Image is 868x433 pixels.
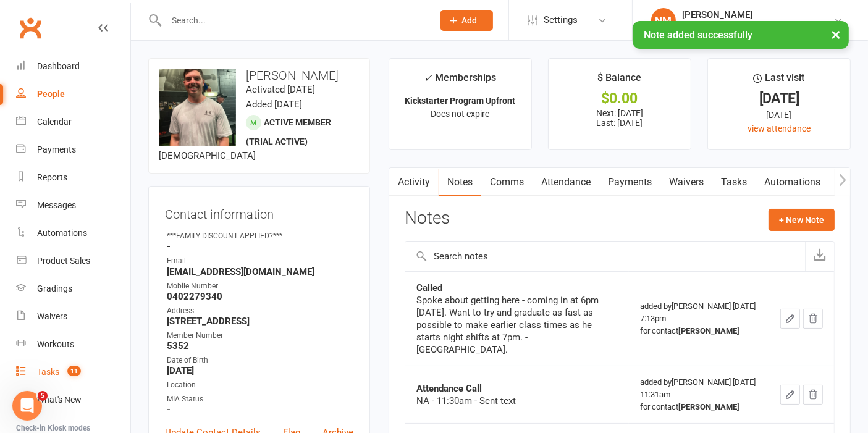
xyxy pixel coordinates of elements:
div: Product Sales [37,256,90,266]
span: Active member (trial active) [246,117,331,146]
strong: [PERSON_NAME] [678,402,739,411]
div: Date of Birth [167,355,353,366]
div: People [37,89,65,99]
input: Search... [162,12,424,29]
div: Address [167,305,353,317]
h3: [PERSON_NAME] [159,69,360,82]
a: Reports [16,164,130,191]
strong: [DATE] [167,365,353,376]
strong: [STREET_ADDRESS] [167,316,353,327]
div: ***FAMILY DISCOUNT APPLIED?*** [167,230,353,242]
div: Payments [37,145,76,154]
a: Dashboard [16,53,130,80]
strong: Called [416,282,442,293]
div: Memberships [424,70,496,93]
h3: Contact information [165,203,353,221]
a: Tasks 11 [16,358,130,386]
a: Automations [756,168,829,196]
div: Waivers [37,311,67,321]
div: for contact [640,401,758,413]
div: Note added successfully [633,21,849,49]
div: NM [651,8,676,33]
div: MIA Status [167,393,353,405]
strong: [EMAIL_ADDRESS][DOMAIN_NAME] [167,266,353,277]
div: Last visit [754,70,805,92]
time: Added [DATE] [246,99,302,110]
a: What's New [16,386,130,414]
div: [DATE] [719,92,839,105]
div: added by [PERSON_NAME] [DATE] 11:31am [640,376,758,413]
div: Mobile Number [167,280,353,292]
div: Spoke about getting here - coming in at 6pm [DATE]. Want to try and graduate as fast as possible ... [416,294,618,356]
img: image1726789924.png [159,69,236,146]
span: [DEMOGRAPHIC_DATA] [159,150,256,161]
div: Reports [37,172,67,182]
a: People [16,80,130,108]
div: Workouts [37,339,74,349]
strong: [PERSON_NAME] [678,326,739,335]
button: + New Note [769,209,835,231]
span: Add [462,15,478,25]
div: for contact [640,325,758,337]
a: Payments [16,136,130,164]
span: 5 [38,391,48,401]
div: Email [167,255,353,267]
h3: Notes [405,209,450,231]
div: [PERSON_NAME] [682,9,833,20]
div: Location [167,379,353,391]
a: Activity [389,168,439,196]
div: $0.00 [560,92,680,105]
a: Product Sales [16,247,130,275]
iframe: Intercom live chat [12,391,42,421]
strong: 0402279340 [167,291,353,302]
div: What's New [37,395,82,405]
strong: - [167,241,353,252]
a: Attendance [533,168,599,196]
input: Search notes [405,242,805,271]
a: Workouts [16,330,130,358]
a: Comms [481,168,533,196]
div: added by [PERSON_NAME] [DATE] 7:13pm [640,300,758,337]
a: Waivers [660,168,712,196]
a: Notes [439,168,481,196]
div: [DATE] [719,108,839,122]
div: Gradings [37,284,72,293]
div: Automations [37,228,87,238]
div: NA - 11:30am - Sent text [416,395,618,407]
span: 11 [67,366,81,376]
div: $ Balance [598,70,642,92]
i: ✓ [424,72,432,84]
div: Tasks [37,367,59,377]
a: Messages [16,191,130,219]
a: Gradings [16,275,130,303]
a: view attendance [748,124,811,133]
strong: - [167,404,353,415]
strong: 5352 [167,340,353,351]
div: Calendar [37,117,72,127]
strong: Kickstarter Program Upfront [405,96,515,106]
div: Messages [37,200,76,210]
a: Calendar [16,108,130,136]
a: Tasks [712,168,756,196]
span: Does not expire [431,109,489,119]
p: Next: [DATE] Last: [DATE] [560,108,680,128]
div: Member Number [167,330,353,342]
time: Activated [DATE] [246,84,315,95]
strong: Attendance Call [416,383,482,394]
button: Add [440,10,493,31]
a: Clubworx [15,12,46,43]
a: Waivers [16,303,130,330]
button: × [825,21,847,48]
span: Settings [544,6,578,34]
a: Automations [16,219,130,247]
div: Urban Muaythai - [GEOGRAPHIC_DATA] [682,20,833,32]
a: Payments [599,168,660,196]
div: Dashboard [37,61,80,71]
